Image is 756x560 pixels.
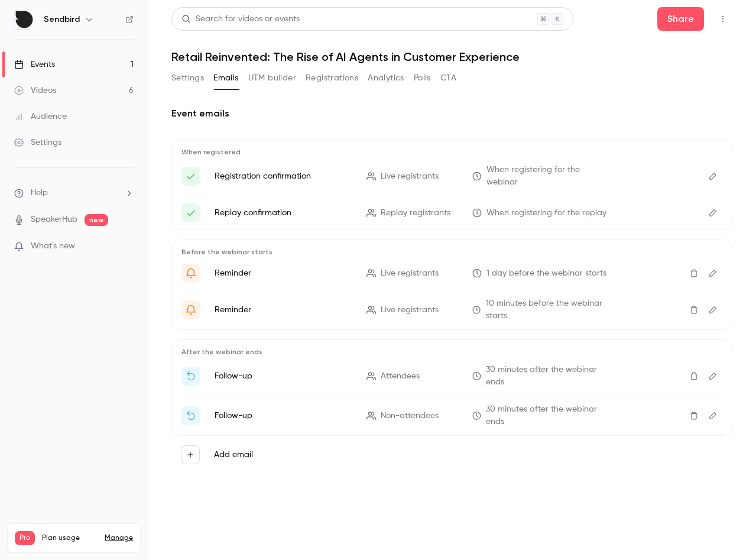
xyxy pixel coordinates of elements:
[15,531,35,545] span: Pro
[171,106,732,121] h2: Event emails
[215,370,352,382] p: Follow-up
[31,240,75,253] span: What's new
[414,69,431,88] button: Polls
[381,370,420,383] span: Attendees
[181,364,722,389] li: Thanks for attending {{ event_name }}
[31,187,48,199] span: Help
[381,304,439,316] span: Live registrants
[181,203,722,222] li: Here's your access link to {{ event_name }}!
[181,297,722,322] li: {{ event_name }} is about to go live
[215,170,352,182] p: Registration confirmation
[214,449,253,461] label: Add email
[703,300,722,319] button: Edit
[703,406,722,425] button: Edit
[215,207,352,219] p: Replay confirmation
[703,264,722,283] button: Edit
[703,367,722,386] button: Edit
[44,14,80,25] h6: Sendbird
[31,213,77,226] a: SpeakerHub
[215,304,352,316] p: Reminder
[171,50,732,64] h1: Retail Reinvented: The Rise of AI Agents in Customer Experience
[486,364,610,389] span: 30 minutes after the webinar ends
[105,533,133,543] a: Manage
[684,264,703,283] button: Delete
[368,69,404,88] button: Analytics
[215,410,352,422] p: Follow-up
[181,403,722,428] li: Watch the replay of {{ event_name }}
[181,164,722,189] li: Here's your access link to {{ event_name }}!
[684,300,703,319] button: Delete
[181,264,722,283] li: Get Ready for '{{ event_name }}' tomorrow!
[486,164,610,189] span: When registering for the webinar
[248,69,296,88] button: UTM builder
[15,10,34,29] img: Sendbird
[181,247,722,257] p: Before the webinar starts
[440,69,456,88] button: CTA
[381,267,439,280] span: Live registrants
[181,347,722,357] p: After the webinar ends
[684,367,703,386] button: Delete
[486,403,610,428] span: 30 minutes after the webinar ends
[486,267,606,280] span: 1 day before the webinar starts
[14,85,56,96] div: Videos
[306,69,358,88] button: Registrations
[486,207,606,219] span: When registering for the replay
[119,241,134,252] iframe: Noticeable Trigger
[486,297,611,322] span: 10 minutes before the webinar starts
[181,147,722,157] p: When registered
[181,13,300,25] div: Search for videos or events
[85,214,108,226] span: new
[703,203,722,222] button: Edit
[215,267,352,279] p: Reminder
[381,170,439,183] span: Live registrants
[657,7,704,31] button: Share
[14,111,67,122] div: Audience
[14,137,61,148] div: Settings
[14,187,134,199] li: help-dropdown-opener
[171,69,204,88] button: Settings
[703,167,722,186] button: Edit
[14,59,55,70] div: Events
[42,533,98,543] span: Plan usage
[684,406,703,425] button: Delete
[213,69,238,88] button: Emails
[381,410,439,422] span: Non-attendees
[381,207,450,219] span: Replay registrants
